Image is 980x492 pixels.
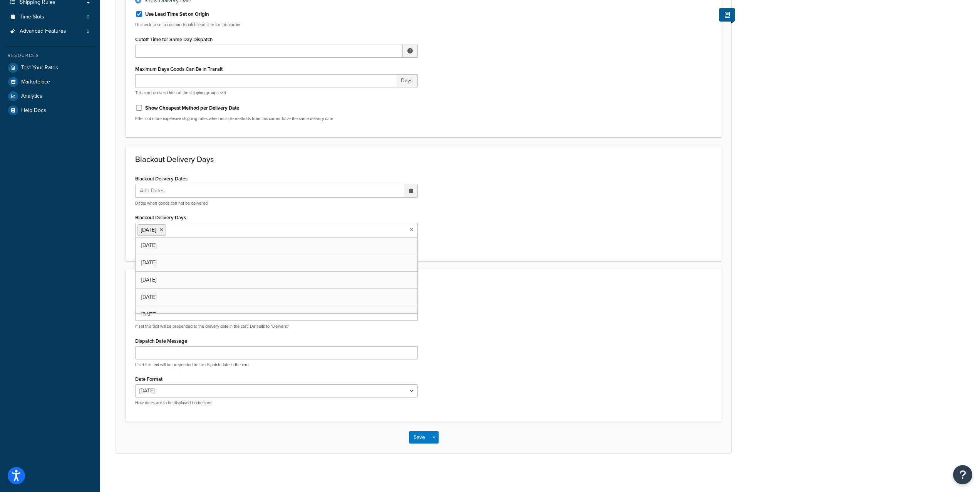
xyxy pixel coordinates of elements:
[141,276,156,284] span: [DATE]
[6,61,94,75] a: Test Your Rates
[6,24,94,38] a: Advanced Features5
[396,74,418,87] span: Days
[141,259,156,267] span: [DATE]
[145,105,239,112] label: Show Cheapest Method per Delivery Date
[21,107,46,114] span: Help Docs
[135,400,418,406] p: How dates are to be displayed in checkout
[135,176,188,182] label: Blackout Delivery Dates
[136,306,417,323] a: [DATE]
[87,28,89,35] span: 5
[135,22,418,28] p: Uncheck to set a custom dispatch lead time for this carrier
[135,376,162,382] label: Date Format
[6,24,94,38] li: Advanced Features
[6,10,94,24] a: Time Slots0
[135,200,418,206] p: Dates when goods can not be delivered
[135,279,712,287] h3: Display Options
[6,52,94,59] div: Resources
[719,8,735,22] button: Show Help Docs
[21,79,50,85] span: Marketplace
[6,75,94,89] a: Marketplace
[20,28,66,35] span: Advanced Features
[136,254,417,271] a: [DATE]
[136,237,417,254] a: [DATE]
[135,324,418,329] p: If set this text will be prepended to the delivery date in the cart. Defaults to "Delivers:"
[141,310,156,319] span: [DATE]
[20,14,44,20] span: Time Slots
[6,10,94,24] li: Time Slots
[135,308,418,321] input: Delivers:
[953,465,972,484] button: Open Resource Center
[135,338,187,344] label: Dispatch Date Message
[135,362,418,368] p: If set this text will be prepended to the dispatch date in the cart
[136,272,417,289] a: [DATE]
[135,215,186,220] label: Blackout Delivery Days
[6,89,94,103] a: Analytics
[21,93,42,100] span: Analytics
[135,90,418,96] p: This can be overridden at the shipping group level
[135,116,418,122] p: Filter out more expensive shipping rates when multiple methods from this carrier have the same de...
[135,37,213,42] label: Cutoff Time for Same Day Dispatch
[141,241,156,249] span: [DATE]
[6,103,94,117] a: Help Docs
[135,155,712,163] h3: Blackout Delivery Days
[137,184,174,197] span: Add Dates
[21,65,58,71] span: Test Your Rates
[141,293,156,301] span: [DATE]
[409,431,430,444] button: Save
[87,14,89,20] span: 0
[135,66,223,72] label: Maximum Days Goods Can Be in Transit
[136,289,417,306] a: [DATE]
[145,11,209,18] label: Use Lead Time Set on Origin
[141,226,156,234] span: [DATE]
